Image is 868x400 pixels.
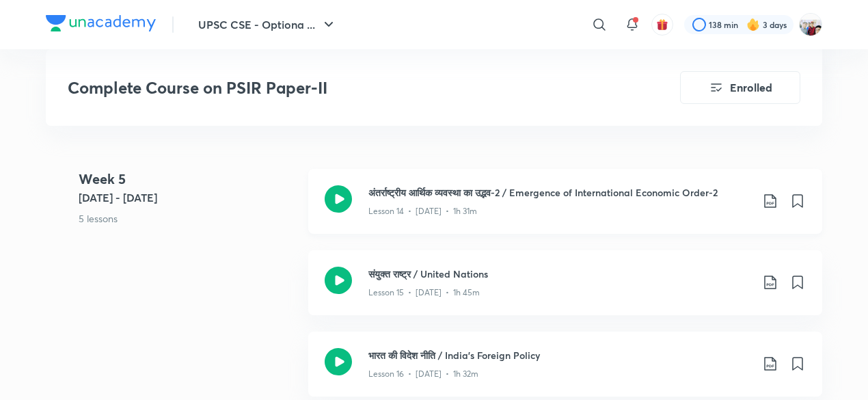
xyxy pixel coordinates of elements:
h3: संयुक्त राष्ट्र / United Nations [368,267,751,281]
h3: भारत की विदेश नीति / India's Foreign Policy [368,348,751,362]
button: avatar [651,14,673,36]
img: km swarthi [799,13,822,36]
a: अंतर्राष्ट्रीय आर्थिक व्यवस्था का उद्भव-2 / Emergence of International Economic Order-2Lesson 14 ... [308,169,822,250]
p: Lesson 16 • [DATE] • 1h 32m [368,368,478,380]
a: संयुक्त राष्ट्र / United NationsLesson 15 • [DATE] • 1h 45m [308,250,822,332]
h4: Week 5 [79,169,297,189]
h3: Complete Course on PSIR Paper-II [68,78,603,98]
img: streak [746,18,760,31]
p: Lesson 15 • [DATE] • 1h 45m [368,286,480,299]
button: UPSC CSE - Optiona ... [190,11,345,38]
p: Lesson 14 • [DATE] • 1h 31m [368,205,477,217]
p: 5 lessons [79,211,297,226]
a: Company Logo [46,15,156,35]
img: Company Logo [46,15,156,31]
h3: अंतर्राष्ट्रीय आर्थिक व्यवस्था का उद्भव-2 / Emergence of International Economic Order-2 [368,185,751,200]
button: Enrolled [680,71,800,104]
h5: [DATE] - [DATE] [79,189,297,206]
img: avatar [656,18,668,31]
